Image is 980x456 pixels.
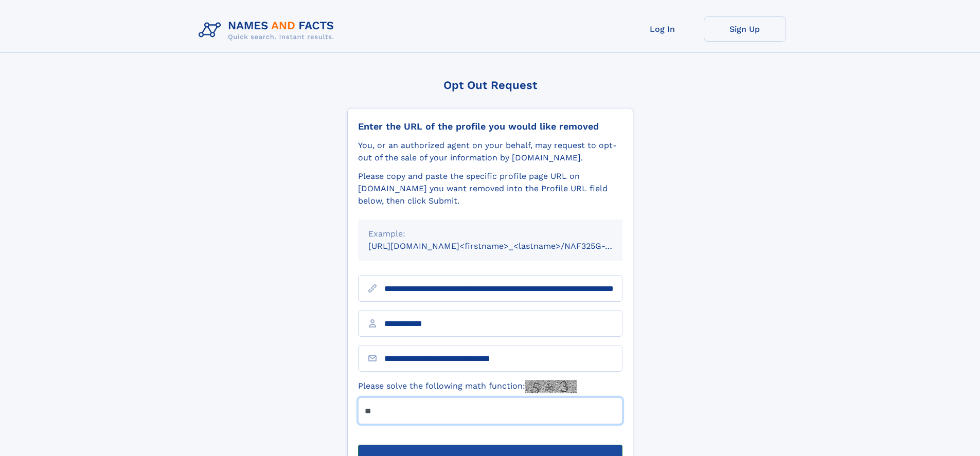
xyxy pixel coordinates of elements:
[621,16,704,42] a: Log In
[194,16,343,44] img: Logo Names and Facts
[347,79,633,92] div: Opt Out Request
[368,241,642,251] small: [URL][DOMAIN_NAME]<firstname>_<lastname>/NAF325G-xxxxxxxx
[358,121,622,132] div: Enter the URL of the profile you would like removed
[704,16,786,42] a: Sign Up
[358,139,622,164] div: You, or an authorized agent on your behalf, may request to opt-out of the sale of your informatio...
[358,170,622,207] div: Please copy and paste the specific profile page URL on [DOMAIN_NAME] you want removed into the Pr...
[358,380,577,393] label: Please solve the following math function:
[368,228,612,240] div: Example:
